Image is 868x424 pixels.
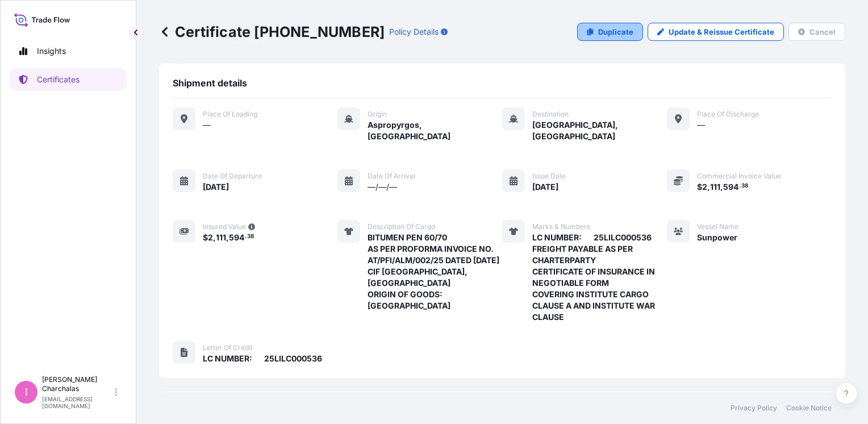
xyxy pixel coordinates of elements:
[532,232,667,323] span: LC NUMBER: 25LILC000536 FREIGHT PAYABLE AS PER CHARTERPARTY CERTIFICATE OF INSURANCE IN NEGOTIABL...
[532,172,566,181] span: Issue Date
[203,172,262,181] span: Date of departure
[577,23,643,41] a: Duplicate
[731,404,777,413] a: Privacy Policy
[532,222,590,231] span: Marks & Numbers
[42,375,112,393] p: [PERSON_NAME] Charchalas
[25,386,28,398] span: I
[247,235,254,239] span: 38
[203,234,208,242] span: $
[173,77,247,89] span: Shipment details
[710,183,720,191] span: 111
[697,183,702,191] span: $
[389,26,439,38] p: Policy Details
[10,68,127,91] a: Certificates
[10,40,127,63] a: Insights
[739,184,741,188] span: .
[532,110,569,119] span: Destination
[368,172,415,181] span: Date of arrival
[203,181,229,193] span: [DATE]
[213,234,216,242] span: ,
[669,26,774,38] p: Update & Reissue Certificate
[707,183,710,191] span: ,
[723,183,738,191] span: 594
[159,23,385,41] p: Certificate [PHONE_NUMBER]
[229,234,244,242] span: 594
[37,45,66,57] p: Insights
[702,183,707,191] span: 2
[226,234,229,242] span: ,
[532,119,667,142] span: [GEOGRAPHIC_DATA], [GEOGRAPHIC_DATA]
[368,181,397,193] span: —/—/—
[37,74,80,85] p: Certificates
[368,232,502,311] span: BITUMEN PEN 60/70 AS PER PROFORMA INVOICE NO. AT/PFI/ALM/002/25 DATED [DATE] CIF [GEOGRAPHIC_DATA...
[697,232,737,243] span: Sunpower
[697,119,705,131] span: —
[720,183,723,191] span: ,
[203,119,211,131] span: —
[648,23,784,41] a: Update & Reissue Certificate
[203,353,322,364] span: LC NUMBER: 25LILC000536
[809,26,836,38] p: Cancel
[203,110,257,119] span: Place of Loading
[697,110,759,119] span: Place of discharge
[368,222,435,231] span: Description of cargo
[216,234,226,242] span: 111
[786,404,832,413] a: Cookie Notice
[598,26,633,38] p: Duplicate
[368,119,502,142] span: Aspropyrgos, [GEOGRAPHIC_DATA]
[697,222,738,231] span: Vessel Name
[741,184,748,188] span: 38
[208,234,213,242] span: 2
[532,181,558,193] span: [DATE]
[788,23,845,41] button: Cancel
[203,343,253,352] span: Letter of Credit
[42,396,112,409] p: [EMAIL_ADDRESS][DOMAIN_NAME]
[697,172,781,181] span: Commercial Invoice Value
[245,235,247,239] span: .
[368,110,387,119] span: Origin
[203,222,246,231] span: Insured Value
